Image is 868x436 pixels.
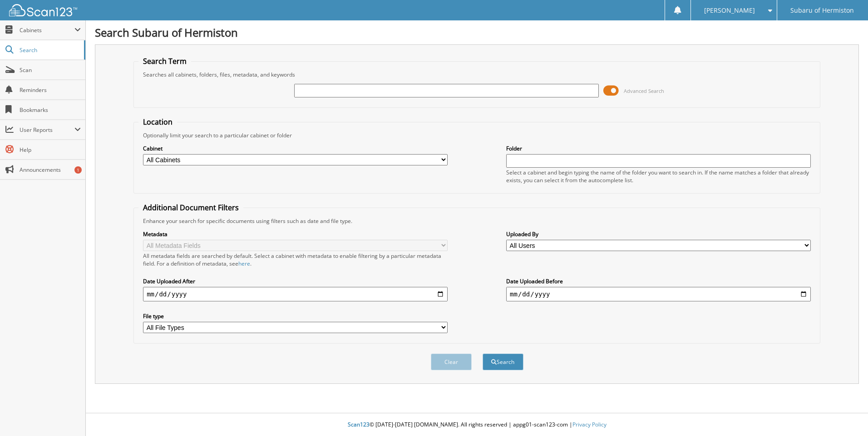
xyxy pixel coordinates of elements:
span: Scan123 [348,421,370,428]
span: Scan [20,66,81,74]
button: Clear [431,354,472,370]
label: Folder [506,145,811,152]
label: Date Uploaded Before [506,277,811,285]
div: Enhance your search for specific documents using filters such as date and file type. [138,217,815,225]
span: Help [20,146,81,154]
div: All metadata fields are searched by default. Select a cabinet with metadata to enable filtering b... [143,252,448,267]
span: Cabinets [20,26,74,34]
h1: Search Subaru of Hermiston [95,25,859,40]
div: Searches all cabinets, folders, files, metadata, and keywords [138,71,815,78]
div: 1 [74,166,82,174]
div: © [DATE]-[DATE] [DOMAIN_NAME]. All rights reserved | appg01-scan123-com | [86,414,868,436]
div: Optionally limit your search to a particular cabinet or folder [138,131,815,139]
img: scan123-logo-white.svg [9,4,77,16]
legend: Additional Document Filters [138,203,243,213]
span: [PERSON_NAME] [704,8,755,13]
a: Privacy Policy [572,421,607,428]
span: Announcements [20,166,81,174]
span: Search [20,46,79,54]
span: Advanced Search [624,87,664,94]
span: Subaru of Hermiston [790,8,854,13]
label: Uploaded By [506,230,811,238]
span: User Reports [20,126,74,134]
button: Search [483,354,523,370]
a: here [238,260,250,267]
div: Select a cabinet and begin typing the name of the folder you want to search in. If the name match... [506,169,811,184]
legend: Location [138,117,177,127]
legend: Search Term [138,56,191,66]
span: Reminders [20,86,81,94]
input: end [506,287,811,301]
span: Bookmarks [20,106,81,114]
label: File type [143,312,448,320]
label: Cabinet [143,145,448,152]
label: Date Uploaded After [143,277,448,285]
label: Metadata [143,230,448,238]
input: start [143,287,448,301]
